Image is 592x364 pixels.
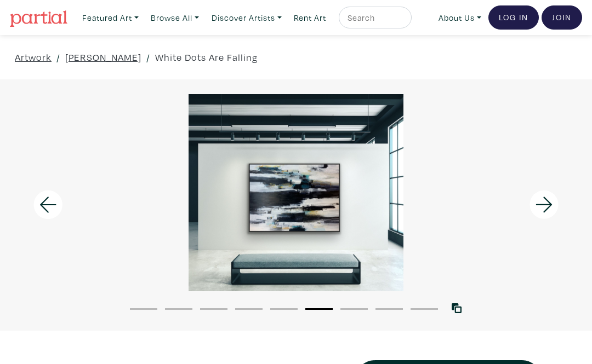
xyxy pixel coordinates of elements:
a: [PERSON_NAME] [65,50,141,65]
a: Log In [488,5,539,30]
button: 9 of 9 [411,308,438,310]
a: Featured Art [77,7,144,29]
a: Rent Art [289,7,331,29]
span: / [146,50,150,65]
button: 1 of 9 [130,308,157,310]
button: 7 of 9 [340,308,368,310]
button: 6 of 9 [305,308,333,310]
a: Browse All [146,7,204,29]
button: 8 of 9 [375,308,403,310]
a: Discover Artists [207,7,287,29]
a: Join [542,5,582,30]
input: Search [346,11,401,25]
a: About Us [434,7,486,29]
a: Artwork [15,50,52,65]
button: 5 of 9 [270,308,298,310]
button: 2 of 9 [165,308,192,310]
span: / [56,50,60,65]
a: White Dots Are Falling [155,50,258,65]
button: 4 of 9 [235,308,263,310]
button: 3 of 9 [200,308,227,310]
